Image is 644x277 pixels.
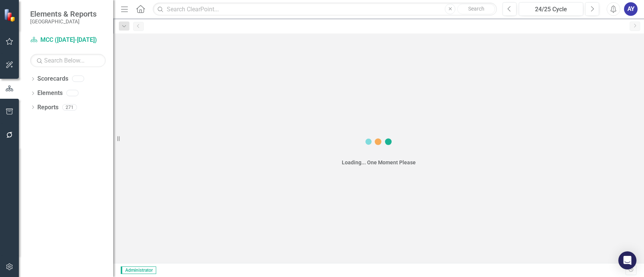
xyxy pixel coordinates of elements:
[468,6,484,12] span: Search
[121,266,156,274] span: Administrator
[62,104,77,110] div: 271
[37,103,58,112] a: Reports
[30,36,106,44] a: MCC ([DATE]-[DATE])
[342,159,416,166] div: Loading... One Moment Please
[4,9,17,22] img: ClearPoint Strategy
[457,4,495,14] button: Search
[153,3,497,16] input: Search ClearPoint...
[30,18,97,24] small: [GEOGRAPHIC_DATA]
[30,9,97,18] span: Elements & Reports
[519,2,583,16] button: 24/25 Cycle
[521,5,581,14] div: 24/25 Cycle
[624,2,638,16] button: AY
[30,54,106,67] input: Search Below...
[37,89,63,98] a: Elements
[37,75,68,83] a: Scorecards
[618,251,636,269] div: Open Intercom Messenger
